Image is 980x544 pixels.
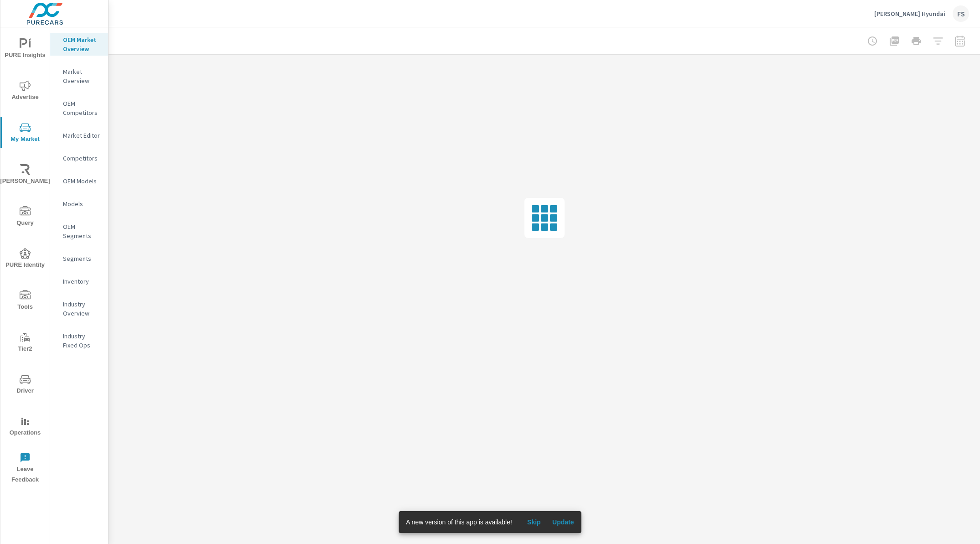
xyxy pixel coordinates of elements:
p: OEM Competitors [63,99,101,117]
div: Industry Fixed Ops [50,329,108,352]
span: PURE Insights [3,38,47,61]
span: [PERSON_NAME] [3,164,47,187]
p: Segments [63,254,101,263]
div: Inventory [50,275,108,288]
div: OEM Models [50,174,108,188]
p: OEM Segments [63,222,101,240]
span: Tier2 [3,332,47,354]
div: OEM Segments [50,220,108,243]
span: Update [552,518,574,526]
span: Leave Feedback [3,452,47,485]
button: Update [549,515,578,529]
span: Operations [3,416,47,438]
span: Tools [3,290,47,312]
p: Models [63,199,101,208]
p: OEM Market Overview [63,35,101,53]
p: OEM Models [63,176,101,186]
div: nav menu [0,27,50,489]
span: Driver [3,374,47,396]
span: Advertise [3,80,47,103]
span: PURE Identity [3,248,47,270]
div: Competitors [50,151,108,165]
p: Competitors [63,154,101,163]
span: My Market [3,122,47,145]
button: Skip [519,515,549,529]
div: OEM Competitors [50,97,108,119]
span: Skip [523,518,545,526]
p: Market Editor [63,131,101,140]
div: Models [50,197,108,211]
p: Market Overview [63,67,101,85]
div: OEM Market Overview [50,33,108,56]
span: Query [3,206,47,228]
p: Inventory [63,277,101,286]
p: Industry Overview [63,300,101,318]
div: Market Editor [50,129,108,142]
div: Segments [50,252,108,265]
p: [PERSON_NAME] Hyundai [874,10,945,18]
div: FS [953,5,969,22]
div: Industry Overview [50,297,108,320]
div: Market Overview [50,65,108,88]
p: Industry Fixed Ops [63,332,101,350]
span: A new version of this app is available! [406,518,512,526]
